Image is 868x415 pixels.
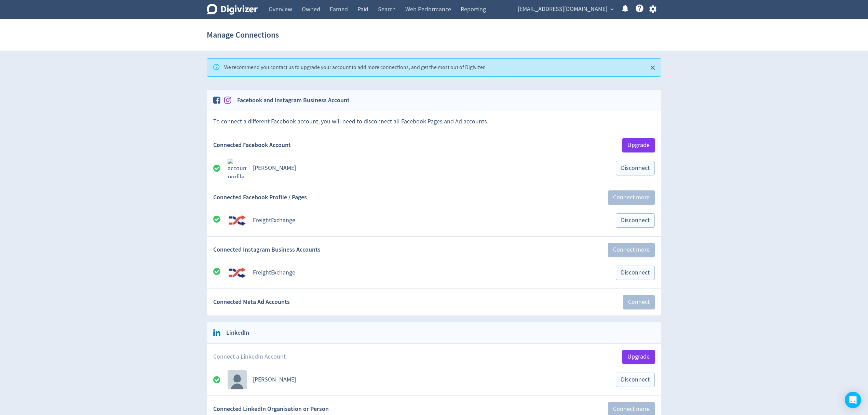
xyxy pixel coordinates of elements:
[613,247,650,253] span: Connect more
[232,96,350,105] h2: Facebook and Instagram Business Account
[608,190,655,205] button: Connect more
[616,213,655,228] button: Disconnect
[228,370,247,389] img: account profile
[213,215,228,226] div: All good
[845,392,861,408] div: Open Intercom Messenger
[616,266,655,280] button: Disconnect
[616,373,655,387] button: Disconnect
[253,376,296,384] a: [PERSON_NAME]
[253,164,296,172] a: [PERSON_NAME]
[221,329,249,337] h2: LinkedIn
[228,263,247,282] img: Avatar for FreightExchange
[228,159,247,178] img: account profile
[647,62,659,73] button: Close
[621,270,650,276] span: Disconnect
[616,161,655,175] button: Disconnect
[207,111,661,132] div: To connect a different Facebook account, you will need to disconnect all Facebook Pages and Ad ac...
[213,141,291,149] span: Connected Facebook Account
[518,4,607,15] span: [EMAIL_ADDRESS][DOMAIN_NAME]
[213,352,286,361] span: Connect a LinkedIn Account
[207,24,279,46] h1: Manage Connections
[228,211,247,230] img: Avatar for FreightExchange
[621,217,650,224] span: Disconnect
[613,406,650,412] span: Connect more
[609,6,615,12] span: expand_more
[213,267,228,278] div: All good
[608,243,655,257] button: Connect more
[213,193,307,202] span: Connected Facebook Profile / Pages
[224,61,486,74] div: We recommend you contact us to upgrade your account to add more connections, and get the most out...
[628,299,650,305] span: Connect
[213,245,321,254] span: Connected Instagram Business Accounts
[622,138,655,152] button: Upgrade
[515,4,615,15] button: [EMAIL_ADDRESS][DOMAIN_NAME]
[623,295,655,309] button: Connect
[213,298,290,306] span: Connected Meta Ad Accounts
[627,142,650,148] span: Upgrade
[627,354,650,360] span: Upgrade
[253,216,295,224] a: FreightExchange
[253,269,295,277] a: FreightExchange
[613,195,650,201] span: Connect more
[622,350,655,364] button: Upgrade
[213,405,329,413] span: Connected LinkedIn Organisation or Person
[621,377,650,383] span: Disconnect
[621,165,650,171] span: Disconnect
